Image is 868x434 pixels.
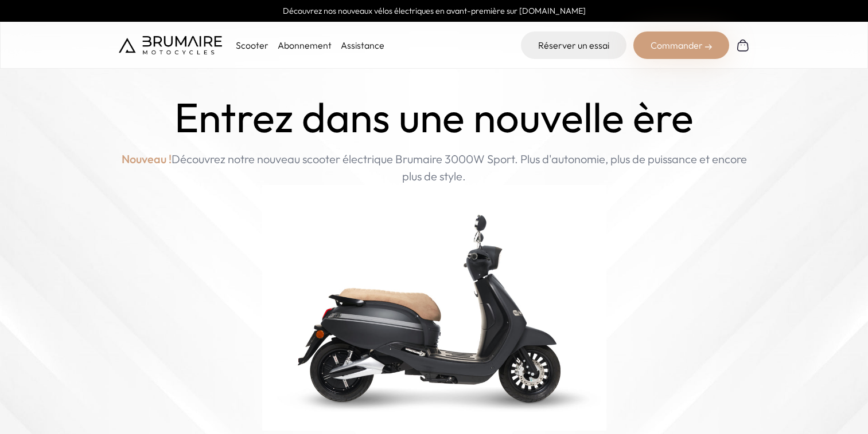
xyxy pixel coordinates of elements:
[341,40,384,51] a: Assistance
[236,38,268,52] p: Scooter
[174,94,694,141] h1: Entrez dans une nouvelle ère
[122,151,172,168] span: Nouveau !
[119,36,222,54] img: Brumaire Motocycles
[278,40,332,51] a: Abonnement
[736,38,750,52] img: Panier
[521,31,626,59] a: Réserver un essai
[119,151,750,185] p: Découvrez notre nouveau scooter électrique Brumaire 3000W Sport. Plus d'autonomie, plus de puissa...
[633,31,729,59] div: Commander
[705,44,712,50] img: right-arrow-2.png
